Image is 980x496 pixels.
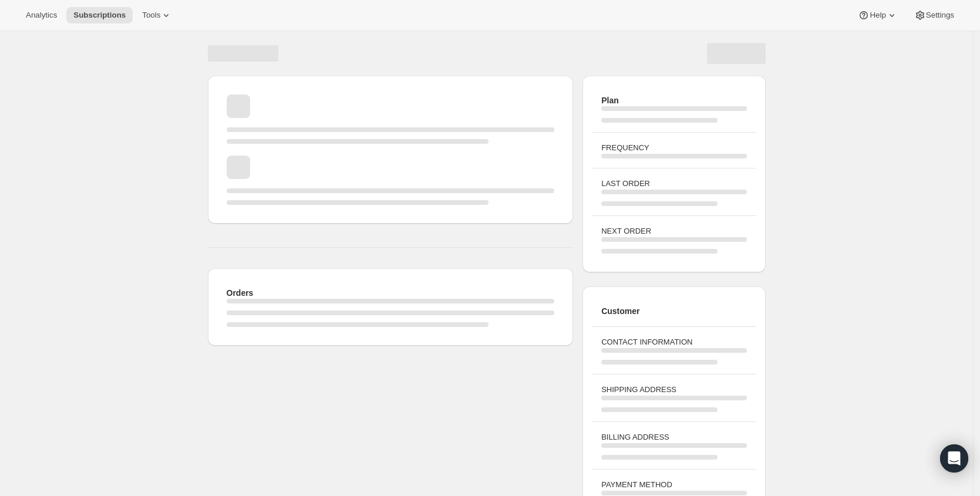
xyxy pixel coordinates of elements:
h2: Plan [601,95,746,106]
h2: Customer [601,305,746,317]
h3: CONTACT INFORMATION [601,336,746,348]
h2: Orders [227,287,555,299]
span: Tools [142,11,160,20]
h3: LAST ORDER [601,178,746,190]
h3: SHIPPING ADDRESS [601,384,746,396]
button: Help [851,7,904,23]
span: Settings [926,11,954,20]
h3: BILLING ADDRESS [601,431,746,443]
h3: NEXT ORDER [601,225,746,237]
h3: FREQUENCY [601,142,746,154]
span: Help [870,11,885,20]
span: Subscriptions [73,11,126,20]
span: Analytics [26,11,57,20]
button: Settings [907,7,961,23]
button: Analytics [19,7,64,23]
div: Open Intercom Messenger [940,444,968,473]
button: Subscriptions [66,7,133,23]
h3: PAYMENT METHOD [601,479,746,491]
button: Tools [135,7,179,23]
